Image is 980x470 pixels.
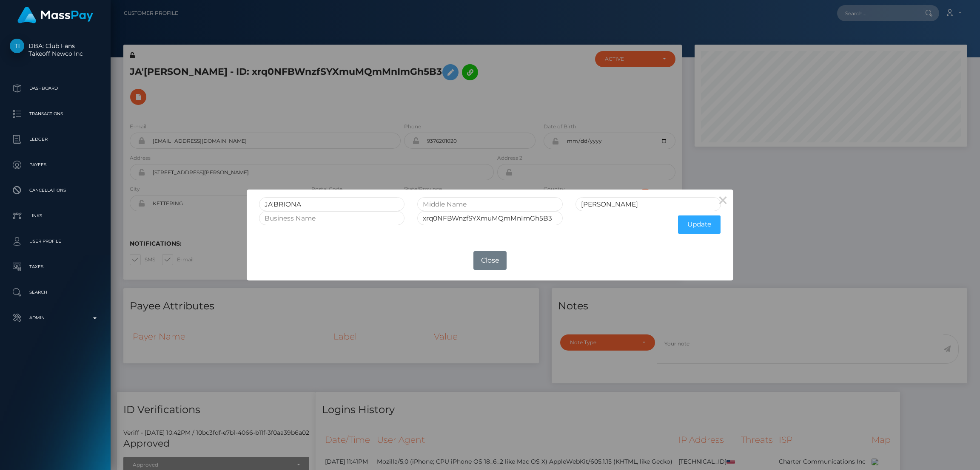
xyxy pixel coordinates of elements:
button: Close this dialog [713,190,733,210]
p: Cancellations [10,184,101,197]
input: Business Name [259,211,405,225]
img: Takeoff Newco Inc [10,39,24,53]
input: Internal User Id [417,211,563,225]
input: Middle Name [417,197,563,211]
img: MassPay Logo [17,7,93,23]
p: Links [10,210,101,222]
p: Taxes [10,260,101,273]
p: Dashboard [10,82,101,95]
input: First Name [259,197,405,211]
p: Search [10,286,101,299]
span: DBA: Club Fans Takeoff Newco Inc [6,42,104,57]
input: Last Name [575,197,721,211]
p: Ledger [10,133,101,146]
p: User Profile [10,235,101,248]
p: Admin [10,311,101,324]
button: Update [678,215,721,234]
p: Transactions [10,108,101,120]
p: Payees [10,159,101,171]
button: Close [473,251,507,270]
